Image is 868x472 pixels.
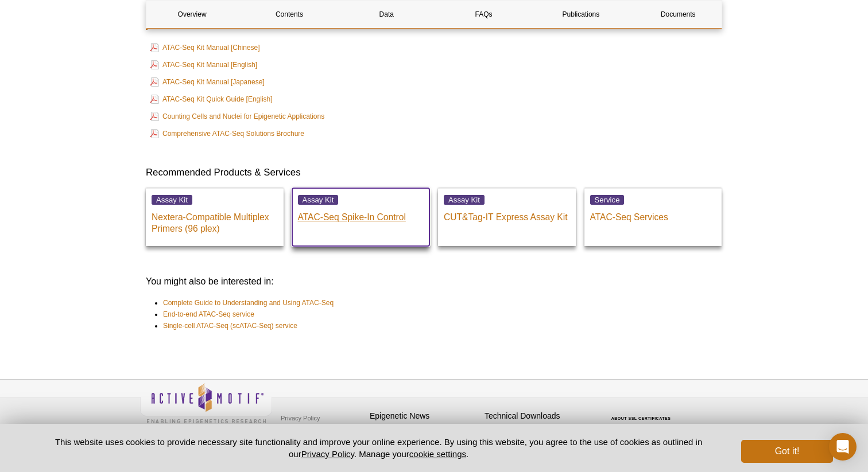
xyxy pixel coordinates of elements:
a: ATAC-Seq Kit Manual [English] [150,58,257,72]
div: Open Intercom Messenger [829,433,857,461]
h4: Technical Downloads [485,411,594,421]
span: Service [590,195,625,205]
p: Nextera-Compatible Multiplex Primers (96 plex) [152,206,278,235]
a: End-to-end ATAC-Seq service [163,309,254,320]
h3: You might also be interested in: [146,275,722,288]
a: ATAC-Seq Kit Quick Guide [English] [150,92,273,106]
a: Data [341,1,432,28]
h3: Recommended Products & Services [146,166,722,180]
a: Publications [535,1,626,28]
a: Counting Cells and Nuclei for Epigenetic Applications [150,110,324,123]
a: Assay Kit Nextera-Compatible Multiplex Primers (96 plex) [146,188,284,246]
span: Assay Kit [298,195,339,205]
a: FAQs [438,1,529,28]
a: Comprehensive ATAC-Seq Solutions Brochure [150,127,304,141]
img: Active Motif, [140,380,272,426]
button: cookie settings [409,449,466,459]
a: ABOUT SSL CERTIFICATES [611,416,671,420]
a: ATAC-Seq Kit Manual [Chinese] [150,41,260,54]
a: ATAC-Seq Kit Manual [Japanese] [150,75,265,89]
p: This website uses cookies to provide necessary site functionality and improve your online experie... [35,436,722,460]
table: Click to Verify - This site chose Symantec SSL for secure e-commerce and confidential communicati... [599,400,685,425]
span: Assay Kit [152,195,192,205]
p: ATAC-Seq Services [590,206,716,223]
a: Complete Guide to Understanding and Using ATAC-Seq [163,297,334,309]
a: Overview [146,1,238,28]
a: Assay Kit ATAC-Seq Spike-In Control [292,188,430,246]
span: Assay Kit [444,195,485,205]
a: Single-cell ATAC-Seq (scATAC-Seq) service [163,320,297,331]
a: Assay Kit CUT&Tag-IT Express Assay Kit [438,188,576,246]
h4: Epigenetic News [370,411,479,421]
a: Privacy Policy [301,449,354,459]
p: ATAC-Seq Spike-In Control [298,206,424,223]
a: Privacy Policy [278,409,323,427]
a: Service ATAC-Seq Services [584,188,722,246]
a: Documents [633,1,724,28]
p: CUT&Tag-IT Express Assay Kit [444,206,570,223]
a: Contents [243,1,335,28]
button: Got it! [741,440,833,463]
